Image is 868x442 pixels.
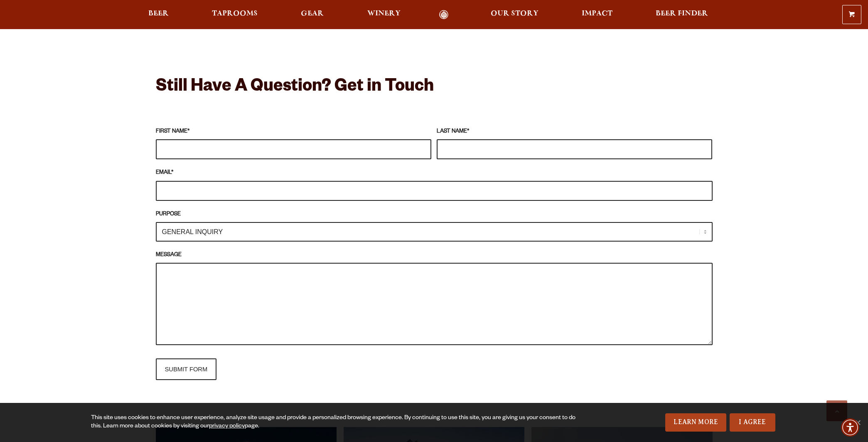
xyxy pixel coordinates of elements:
abbr: required [171,170,173,176]
a: Impact [576,10,618,20]
div: This site uses cookies to enhance user experience, analyze site usage and provide a personalized ... [91,414,587,431]
span: Impact [582,10,612,17]
a: Gear [295,10,329,20]
abbr: required [467,129,469,135]
a: Winery [362,10,406,20]
span: Winery [367,10,401,17]
a: Beer [143,10,174,20]
a: Scroll to top [826,400,847,421]
span: Beer Finder [656,10,708,17]
label: LAST NAME [437,127,712,136]
label: PURPOSE [156,210,713,219]
span: Our Story [491,10,539,17]
span: Beer [148,10,169,17]
div: Accessibility Menu [841,418,859,437]
a: I Agree [730,413,775,432]
h2: Still Have A Question? Get in Touch [156,78,713,98]
label: EMAIL [156,168,713,178]
input: SUBMIT FORM [156,358,217,380]
a: privacy policy [209,423,245,430]
a: Odell Home [428,10,460,20]
a: Beer Finder [650,10,713,20]
label: FIRST NAME [156,127,431,136]
span: Gear [301,10,324,17]
a: Our Story [485,10,544,20]
abbr: required [187,129,189,135]
a: Learn More [665,413,726,432]
a: Taprooms [207,10,263,20]
label: MESSAGE [156,251,713,260]
span: Taprooms [212,10,258,17]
